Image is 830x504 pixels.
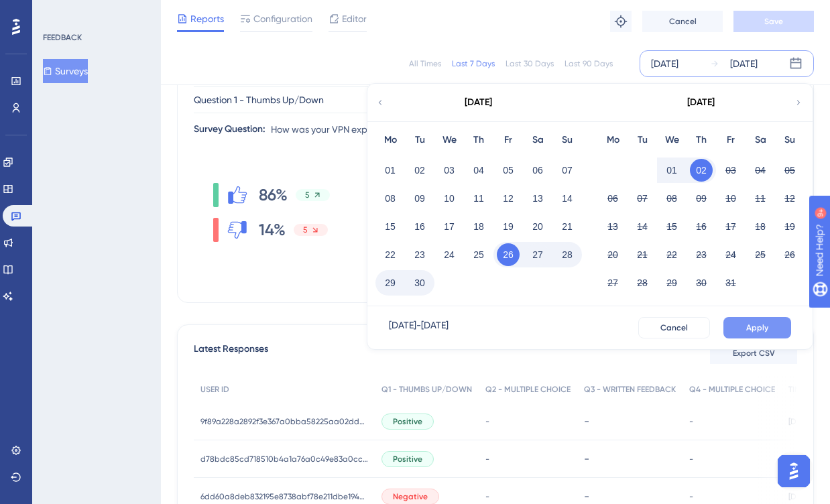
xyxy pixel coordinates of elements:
[408,159,431,182] button: 02
[485,416,489,427] span: -
[584,452,676,465] div: -
[687,132,716,148] div: Th
[379,243,402,266] button: 22
[253,11,312,27] span: Configuration
[746,322,768,333] span: Apply
[631,187,654,210] button: 07
[689,416,693,427] span: -
[438,187,461,210] button: 10
[774,451,814,491] iframe: UserGuiding AI Assistant Launcher
[259,219,286,241] span: 14%
[303,225,308,235] span: 5
[497,243,520,266] button: 26
[43,32,82,43] div: FEEDBACK
[690,215,713,238] button: 16
[628,132,657,148] div: Tu
[200,416,368,427] span: 9f89a228a2892f3e367a0bba58225aa02dda2765ac54c6092d5540559c0de58d
[601,271,624,294] button: 27
[642,11,723,32] button: Cancel
[687,94,715,111] div: [DATE]
[710,342,797,364] button: Export CSV
[194,92,324,108] span: Question 1 - Thumbs Up/Down
[660,271,683,294] button: 29
[660,159,683,182] button: 01
[689,454,693,464] span: -
[305,190,310,200] span: 5
[379,187,402,210] button: 08
[716,132,746,148] div: Fr
[91,7,99,17] div: 9+
[690,159,713,182] button: 02
[730,56,758,72] div: [DATE]
[409,58,441,69] div: All Times
[638,317,710,338] button: Cancel
[485,384,571,395] span: Q2 - MULTIPLE CHOICE
[660,322,688,333] span: Cancel
[526,215,549,238] button: 20
[660,187,683,210] button: 08
[497,187,520,210] button: 12
[438,159,461,182] button: 03
[601,215,624,238] button: 13
[788,491,825,502] span: [DATE] 7:16
[719,159,742,182] button: 03
[467,187,490,210] button: 11
[379,159,402,182] button: 01
[393,416,422,427] span: Positive
[379,271,402,294] button: 29
[598,132,628,148] div: Mo
[746,132,775,148] div: Sa
[526,243,549,266] button: 27
[485,454,489,464] span: -
[552,132,582,148] div: Su
[493,132,523,148] div: Fr
[194,86,462,113] button: Question 1 - Thumbs Up/Down
[733,348,775,359] span: Export CSV
[393,491,428,502] span: Negative
[465,94,492,111] div: [DATE]
[778,243,801,266] button: 26
[556,215,579,238] button: 21
[408,187,431,210] button: 09
[660,215,683,238] button: 15
[690,243,713,266] button: 23
[526,159,549,182] button: 06
[788,384,805,395] span: TIME
[32,3,84,19] span: Need Help?
[723,317,791,338] button: Apply
[689,491,693,502] span: -
[778,159,801,182] button: 05
[194,121,265,137] div: Survey Question:
[43,59,88,83] button: Surveys
[194,341,268,365] span: Latest Responses
[497,215,520,238] button: 19
[271,121,404,137] span: How was your VPN experience?
[749,243,772,266] button: 25
[631,271,654,294] button: 28
[393,454,422,464] span: Positive
[200,384,229,395] span: USER ID
[375,132,405,148] div: Mo
[200,491,368,502] span: 6dd60a8deb832195e8738abf78e211dbe194ae1501e367c2420c79904226d5fe
[485,491,489,502] span: -
[601,187,624,210] button: 06
[467,215,490,238] button: 18
[719,187,742,210] button: 10
[719,243,742,266] button: 24
[733,11,814,32] button: Save
[719,215,742,238] button: 17
[749,215,772,238] button: 18
[467,159,490,182] button: 04
[584,384,676,395] span: Q3 - WRITTEN FEEDBACK
[506,58,554,69] div: Last 30 Days
[565,58,613,69] div: Last 90 Days
[556,159,579,182] button: 07
[438,215,461,238] button: 17
[719,271,742,294] button: 31
[259,184,288,206] span: 86%
[631,243,654,266] button: 21
[379,215,402,238] button: 15
[690,271,713,294] button: 30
